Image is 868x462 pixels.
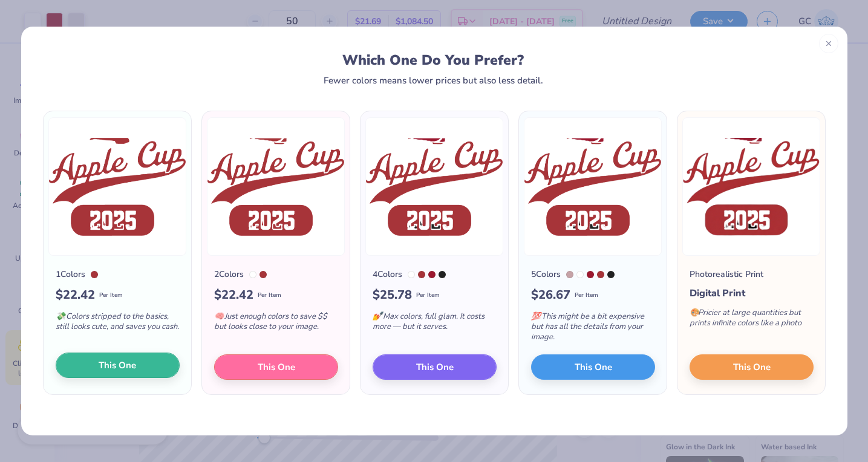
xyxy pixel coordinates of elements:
[214,354,338,380] button: This One
[91,271,98,278] div: 1807 C
[575,291,598,300] span: Per Item
[373,286,412,304] span: $ 25.78
[418,271,425,278] div: 1807 C
[324,76,543,85] div: Fewer colors means lower prices but also less detail.
[56,286,95,304] span: $ 22.42
[690,354,814,380] button: This One
[408,271,415,278] div: White
[607,271,615,278] div: Neutral Black C
[682,117,820,256] img: Photorealistic preview
[566,271,573,278] div: 7633 C
[56,268,85,281] div: 1 Colors
[690,307,699,318] span: 🎨
[259,271,267,278] div: 1807 C
[373,304,497,344] div: Max colors, full glam. It costs more — but it serves.
[54,52,813,68] div: Which One Do You Prefer?
[373,311,382,322] span: 💅
[439,271,446,278] div: Neutral Black C
[597,271,604,278] div: 1807 C
[690,286,814,301] div: Digital Print
[99,359,136,373] span: This One
[365,117,503,256] img: 4 color option
[56,311,65,322] span: 💸
[531,354,655,380] button: This One
[416,360,453,374] span: This One
[56,304,180,344] div: Colors stripped to the basics, still looks cute, and saves you cash.
[524,117,662,256] img: 5 color option
[214,304,338,344] div: Just enough colors to save $$ but looks close to your image.
[690,301,814,340] div: Pricier at large quantities but prints infinite colors like a photo
[587,271,594,278] div: 7427 C
[99,291,123,300] span: Per Item
[690,268,763,281] div: Photorealistic Print
[733,360,770,374] span: This One
[207,117,345,256] img: 2 color option
[48,117,186,256] img: 1 color option
[214,286,253,304] span: $ 22.42
[428,271,436,278] div: 7427 C
[531,286,570,304] span: $ 26.67
[249,271,256,278] div: White
[531,311,541,322] span: 💯
[258,291,281,300] span: Per Item
[576,271,584,278] div: White
[373,354,497,380] button: This One
[56,353,180,378] button: This One
[373,268,402,281] div: 4 Colors
[257,360,295,374] span: This One
[531,268,561,281] div: 5 Colors
[416,291,440,300] span: Per Item
[214,268,244,281] div: 2 Colors
[574,360,612,374] span: This One
[214,311,224,322] span: 🧠
[531,304,655,354] div: This might be a bit expensive but has all the details from your image.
